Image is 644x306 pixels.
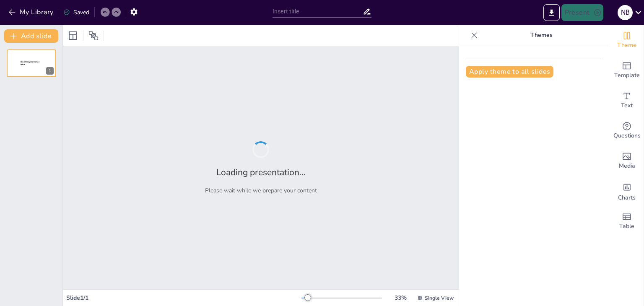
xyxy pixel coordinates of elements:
div: Add images, graphics, shapes or video [610,146,644,176]
div: Slide 1 / 1 [66,294,301,302]
p: Themes [481,25,602,45]
div: N B [618,5,633,20]
button: N B [618,4,633,21]
button: Apply theme to all slides [466,66,553,78]
span: Questions [613,131,641,140]
span: Sendsteps presentation editor [21,61,39,65]
div: Add a table [610,206,644,236]
div: Saved [63,8,89,16]
div: Get real-time input from your audience [610,116,644,146]
span: Template [614,71,640,80]
input: Insert title [273,5,363,18]
p: Please wait while we prepare your content [205,187,317,194]
div: Add text boxes [610,86,644,116]
div: 1 [46,67,54,75]
span: Table [619,222,634,231]
div: Change the overall theme [610,25,644,55]
span: Charts [618,193,636,202]
button: Present [561,4,603,21]
button: Add slide [4,29,58,43]
span: Text [621,101,633,110]
span: Theme [617,41,636,50]
span: Media [619,161,635,171]
button: Export to PowerPoint [543,4,560,21]
span: Position [88,31,99,41]
div: 33 % [390,294,410,302]
div: Add ready made slides [610,55,644,86]
h2: Loading presentation... [216,166,306,178]
div: Layout [66,29,80,42]
div: 1 [7,49,56,77]
span: Single View [425,295,454,301]
button: My Library [6,5,57,19]
div: Add charts and graphs [610,176,644,206]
